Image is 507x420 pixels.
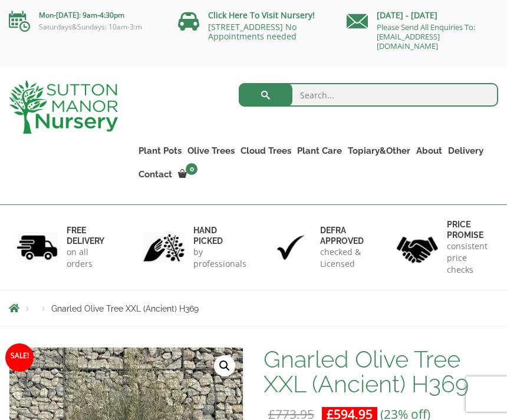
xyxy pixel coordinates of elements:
[447,219,490,240] h6: Price promise
[5,343,34,372] span: Sale!
[51,304,199,313] span: Gnarled Olive Tree XXL (Ancient) H369
[238,143,294,159] a: Cloud Trees
[193,225,246,246] h6: hand picked
[264,347,498,396] h1: Gnarled Olive Tree XXL (Ancient) H369
[143,233,185,263] img: 2.jpg
[185,143,238,159] a: Olive Trees
[186,163,197,175] span: 0
[9,80,118,134] img: logo
[397,229,438,265] img: 4.jpg
[413,143,445,159] a: About
[447,240,490,276] p: consistent price checks
[175,166,201,183] a: 0
[214,355,235,376] a: View full-screen image gallery
[320,246,364,270] p: checked & Licensed
[67,225,110,246] h6: FREE DELIVERY
[239,83,498,107] input: Search...
[445,143,486,159] a: Delivery
[270,233,311,263] img: 3.jpg
[320,225,364,246] h6: Defra approved
[9,8,160,22] p: Mon-[DATE]: 9am-4:30pm
[9,303,498,313] nav: Breadcrumbs
[9,22,160,32] p: Saturdays&Sundays: 10am-3:m
[17,233,58,263] img: 1.jpg
[345,143,413,159] a: Topiary&Other
[294,143,345,159] a: Plant Care
[136,166,175,183] a: Contact
[193,246,246,270] p: by professionals
[67,246,110,270] p: on all orders
[208,9,315,21] a: Click Here To Visit Nursery!
[136,143,185,159] a: Plant Pots
[377,22,475,51] a: Please Send All Enquiries To: [EMAIL_ADDRESS][DOMAIN_NAME]
[347,8,498,22] p: [DATE] - [DATE]
[208,21,297,42] a: [STREET_ADDRESS] No Appointments needed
